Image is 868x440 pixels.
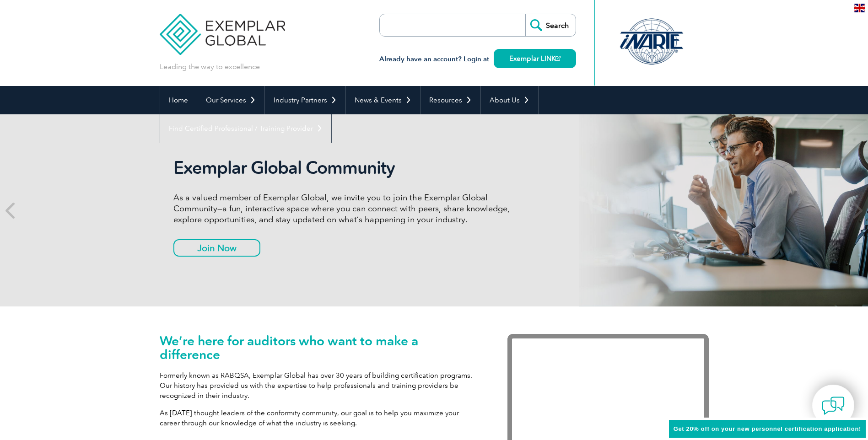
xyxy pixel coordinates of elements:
[197,86,264,114] a: Our Services
[160,408,480,428] p: As [DATE] thought leaders of the conformity community, our goal is to help you maximize your care...
[379,54,576,65] h3: Already have an account? Login at
[173,157,517,178] h2: Exemplar Global Community
[494,49,576,68] a: Exemplar LINK
[160,114,331,143] a: Find Certified Professional / Training Provider
[160,370,480,401] p: Formerly known as RABQSA, Exemplar Global has over 30 years of building certification programs. O...
[160,334,480,361] h1: We’re here for auditors who want to make a difference
[173,192,517,225] p: As a valued member of Exemplar Global, we invite you to join the Exemplar Global Community—a fun,...
[160,62,260,72] p: Leading the way to excellence
[173,239,260,257] a: Join Now
[822,394,845,417] img: contact-chat.png
[346,86,420,114] a: News & Events
[674,425,861,432] span: Get 20% off on your new personnel certification application!
[854,4,865,12] img: en
[481,86,538,114] a: About Us
[525,14,576,36] input: Search
[421,86,480,114] a: Resources
[160,86,197,114] a: Home
[265,86,345,114] a: Industry Partners
[555,56,561,61] img: open_square.png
